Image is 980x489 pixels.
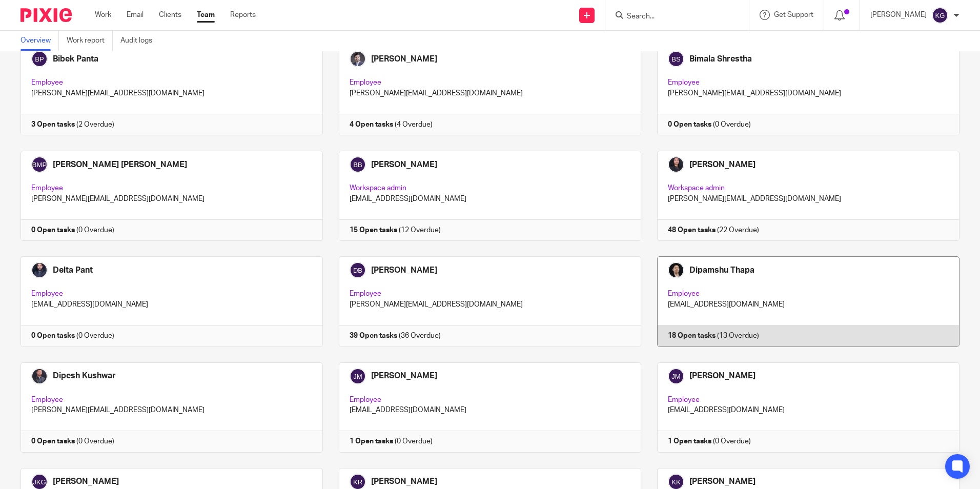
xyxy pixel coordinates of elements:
[870,10,927,20] p: [PERSON_NAME]
[127,10,144,20] a: Email
[932,7,948,24] img: svg%3E
[159,10,181,20] a: Clients
[774,11,813,18] span: Get Support
[67,31,113,51] a: Work report
[21,31,59,51] a: Overview
[95,10,111,20] a: Work
[230,10,256,20] a: Reports
[626,12,718,22] input: Search
[21,8,72,22] img: Pixie
[120,31,160,51] a: Audit logs
[197,10,215,20] a: Team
